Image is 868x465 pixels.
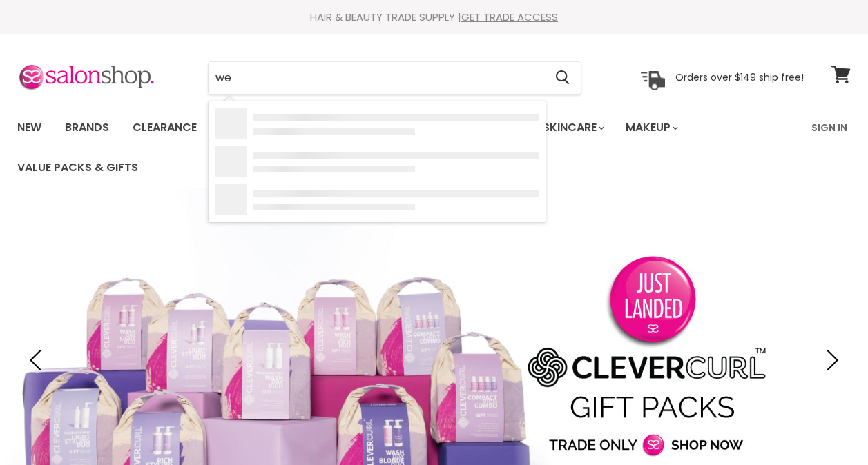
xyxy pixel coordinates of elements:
[7,108,803,188] ul: Main menu
[7,153,148,182] a: Value Packs & Gifts
[544,62,581,94] button: Search
[803,113,856,142] a: Sign In
[209,62,544,94] input: Search
[675,71,804,83] p: Orders over $149 ship free!
[532,113,613,142] a: Skincare
[24,346,52,374] button: Previous
[816,346,844,374] button: Next
[461,10,558,24] a: GET TRADE ACCESS
[615,113,686,142] a: Makeup
[7,113,52,142] a: New
[122,113,207,142] a: Clearance
[55,113,119,142] a: Brands
[208,61,581,95] form: Product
